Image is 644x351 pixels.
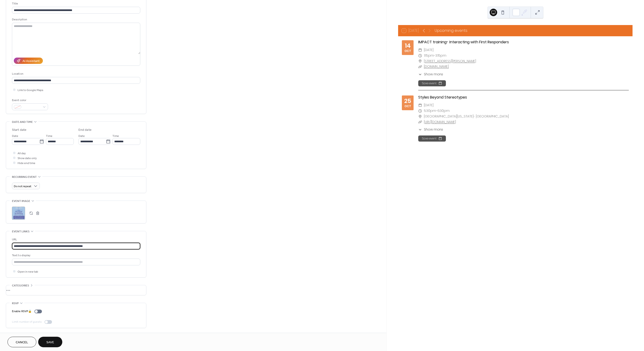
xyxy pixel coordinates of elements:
[424,127,443,132] span: Show more
[424,72,443,77] span: Show more
[18,151,26,156] span: All day
[18,88,43,93] span: Link to Google Maps
[12,71,139,76] div: Location
[12,134,18,139] span: Date
[418,127,422,132] div: ​
[435,53,446,58] span: 3:15pm
[6,285,146,295] div: •••
[424,47,433,53] span: [DATE]
[12,17,139,22] div: Description
[12,120,33,124] span: Date and time
[18,161,35,166] span: Hide end time
[46,340,54,345] span: Save
[418,135,446,142] button: Save event
[12,128,26,132] div: Start date
[78,128,92,132] div: End date
[418,119,422,125] div: ​
[18,269,38,274] span: Open in new tab
[434,53,435,58] span: -
[78,134,85,139] span: Date
[424,53,434,58] span: 1:15pm
[424,114,509,119] span: [GEOGRAPHIC_DATA][US_STATE]- [GEOGRAPHIC_DATA]
[404,50,411,53] div: Oct
[437,108,450,114] span: 6:30pm
[418,114,422,119] div: ​
[7,337,36,347] button: Cancel
[12,229,30,234] span: Event links
[436,108,437,114] span: -
[14,58,43,64] button: AI Assistant
[418,58,422,64] div: ​
[46,134,52,139] span: Time
[12,283,29,288] span: Categories
[12,319,42,324] div: Limit number of guests
[418,102,422,108] div: ​
[12,199,30,204] span: Event image
[418,127,443,132] button: ​Show more
[424,58,476,64] a: [STREET_ADDRESS][PERSON_NAME]
[12,175,37,179] span: Recurring event
[12,1,139,6] div: Title
[424,120,456,124] a: [URL][DOMAIN_NAME]
[12,253,139,258] div: Text to display
[418,72,443,77] button: ​Show more
[12,98,47,103] div: Event color
[418,95,467,100] a: Styles Beyond Stereotypes
[12,301,19,306] span: RSVP
[435,28,467,33] div: Upcoming events
[14,184,31,189] span: Do not repeat
[424,64,449,69] a: [DOMAIN_NAME]
[418,47,422,53] div: ​
[424,108,436,114] span: 5:30pm
[418,72,422,77] div: ​
[112,134,119,139] span: Time
[418,64,422,69] div: ​
[16,340,28,345] span: Cancel
[404,105,411,108] div: Oct
[12,207,25,220] div: ;
[12,237,139,242] div: URL
[418,108,422,114] div: ​
[38,337,62,347] button: Save
[22,59,40,64] div: AI Assistant
[418,80,446,86] button: Save event
[405,43,411,49] div: 14
[404,98,411,104] div: 25
[418,39,509,45] a: IMPACT training- Interacting with First Responders
[18,156,37,161] span: Show date only
[424,102,433,108] span: [DATE]
[418,53,422,58] div: ​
